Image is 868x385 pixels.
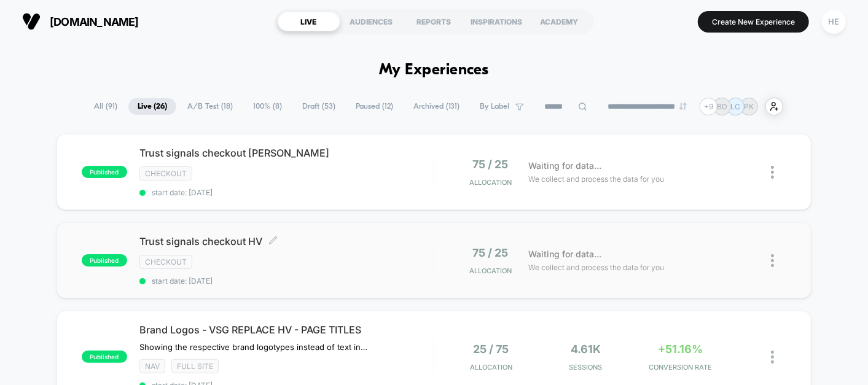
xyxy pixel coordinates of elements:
[244,98,291,115] span: 100% ( 8 )
[658,343,703,356] span: +51.16%
[771,254,774,267] img: close
[469,266,512,275] span: Allocation
[466,12,528,31] div: INSPIRATIONS
[822,10,846,34] div: HE
[473,343,509,356] span: 25 / 75
[528,247,601,261] span: Waiting for data...
[293,98,345,115] span: Draft ( 53 )
[379,61,489,79] h1: My Experiences
[404,98,469,115] span: Archived ( 131 )
[82,254,127,266] span: published
[700,98,717,115] div: + 9
[139,255,192,269] span: checkout
[480,102,509,111] span: By Label
[85,98,127,115] span: All ( 91 )
[139,147,434,159] span: Trust signals checkout [PERSON_NAME]
[139,359,165,373] span: NAV
[636,363,725,371] span: CONVERSION RATE
[818,9,850,34] button: HE
[745,102,754,111] p: PK
[469,178,512,187] span: Allocation
[139,324,434,336] span: Brand Logos - VSG REPLACE HV - PAGE TITLES
[528,12,591,31] div: ACADEMY
[128,98,176,115] span: Live ( 26 )
[528,173,664,185] span: We collect and process the data for you
[178,98,242,115] span: A/B Test ( 18 )
[171,359,219,373] span: Full site
[139,188,434,197] span: start date: [DATE]
[679,103,687,110] img: end
[22,12,41,31] img: Visually logo
[346,98,402,115] span: Paused ( 12 )
[18,12,143,31] button: [DOMAIN_NAME]
[50,15,139,28] span: [DOMAIN_NAME]
[340,12,403,31] div: AUDIENCES
[731,102,741,111] p: LC
[278,12,340,31] div: LIVE
[698,11,809,33] button: Create New Experience
[403,12,466,31] div: REPORTS
[528,262,664,273] span: We collect and process the data for you
[571,343,601,356] span: 4.61k
[82,351,127,363] span: published
[139,342,367,352] span: Showing the respective brand logotypes instead of text in tabs
[528,159,601,173] span: Waiting for data...
[82,166,127,178] span: published
[473,246,509,259] span: 75 / 25
[541,363,630,371] span: Sessions
[771,351,774,364] img: close
[139,166,192,181] span: checkout
[470,363,512,371] span: Allocation
[473,158,509,171] span: 75 / 25
[771,166,774,179] img: close
[139,235,434,247] span: Trust signals checkout HV
[139,276,434,286] span: start date: [DATE]
[717,102,727,111] p: BD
